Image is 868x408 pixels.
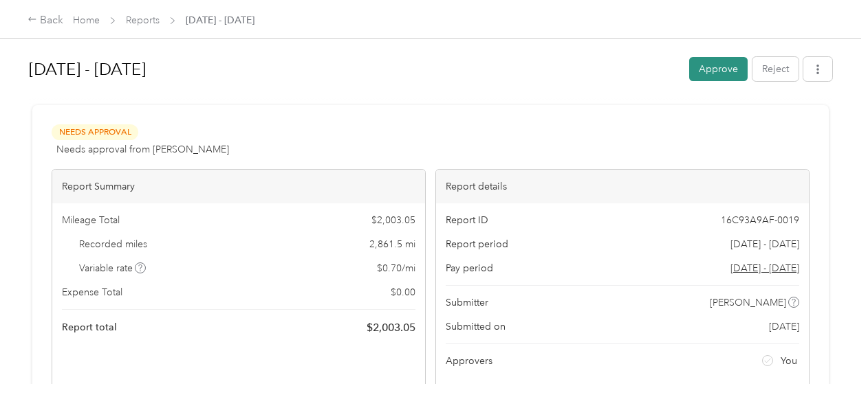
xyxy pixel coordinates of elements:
span: 2,861.5 mi [369,237,415,251]
button: Reject [752,57,799,81]
span: $ 2,003.05 [371,213,415,227]
div: Back [28,12,63,29]
span: [DATE] - [DATE] [730,237,799,251]
span: $ 0.00 [391,285,415,299]
iframe: Everlance-gr Chat Button Frame [791,331,868,408]
button: Approve [689,57,748,81]
a: Home [73,14,100,26]
span: Submitted on [446,319,506,334]
span: [PERSON_NAME] [710,295,786,310]
span: $ 0.70 / mi [377,261,415,275]
span: Report ID [446,213,488,227]
span: Needs approval from [PERSON_NAME] [56,142,229,157]
span: Submitter [446,295,488,310]
div: Report details [436,170,809,203]
span: You [781,354,797,368]
span: Expense Total [62,285,122,299]
span: $ 2,003.05 [367,319,415,336]
span: [DATE] [769,319,799,334]
span: Needs Approval [52,124,138,140]
h1: Sep 1 - 30, 2025 [29,53,680,86]
span: Pay period [446,261,493,275]
span: Report total [62,320,117,335]
span: Variable rate [79,261,147,275]
div: Report Summary [52,170,425,203]
span: Recorded miles [79,237,147,251]
span: 16C93A9AF-0019 [721,213,799,227]
span: Mileage Total [62,213,120,227]
span: Report period [446,237,508,251]
span: Go to pay period [730,261,799,275]
span: Approvers [446,354,492,368]
span: [DATE] - [DATE] [186,13,254,27]
a: Reports [126,14,160,26]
